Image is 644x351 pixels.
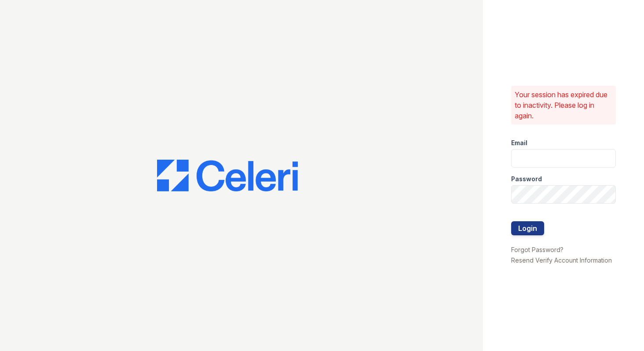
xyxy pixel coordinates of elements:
[511,246,563,253] a: Forgot Password?
[511,221,544,235] button: Login
[511,139,527,147] label: Email
[515,89,612,121] p: Your session has expired due to inactivity. Please log in again.
[511,256,612,264] a: Resend Verify Account Information
[157,160,298,191] img: CE_Logo_Blue-a8612792a0a2168367f1c8372b55b34899dd931a85d93a1a3d3e32e68fde9ad4.png
[511,175,542,183] label: Password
